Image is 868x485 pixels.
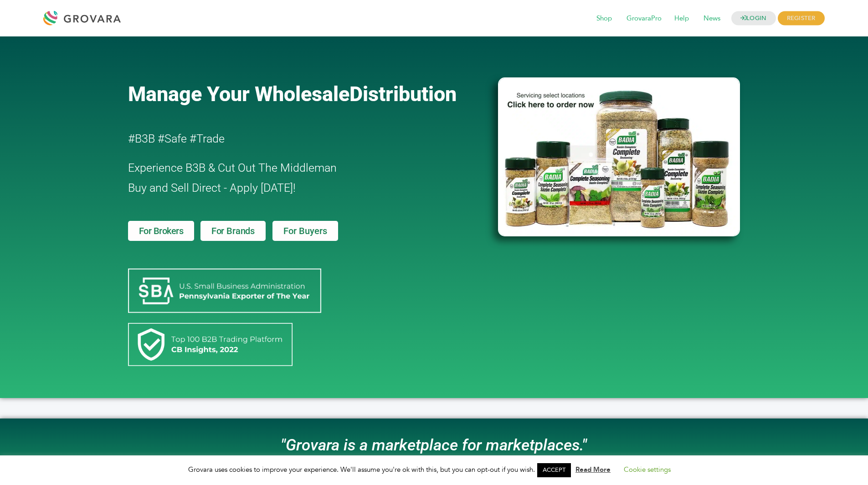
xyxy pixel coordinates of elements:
span: Grovara uses cookies to improve your experience. We'll assume you're ok with this, but you can op... [188,465,680,474]
a: Help [668,14,695,24]
a: ACCEPT [537,463,571,477]
span: Experience B3B & Cut Out The Middleman [128,161,337,174]
span: Help [668,10,695,27]
a: LOGIN [731,11,776,26]
span: REGISTER [778,11,825,26]
i: "Grovara is a marketplace for marketplaces." [281,436,587,454]
span: Shop [590,10,618,27]
a: For Brands [200,221,266,241]
span: For Brands [211,226,255,235]
span: Buy and Sell Direct - Apply [DATE]! [128,181,296,194]
a: Manage Your WholesaleDistribution [128,82,483,106]
a: GrovaraPro [620,14,668,24]
a: For Brokers [128,221,195,241]
a: For Buyers [272,221,338,241]
a: Read More [575,465,611,474]
span: For Buyers [283,226,327,235]
span: GrovaraPro [620,10,668,27]
span: Distribution [349,82,457,106]
a: Cookie settings [624,465,671,474]
a: Shop [590,14,618,24]
span: News [697,10,727,27]
span: For Brokers [139,226,184,235]
span: Manage Your Wholesale [128,82,349,106]
a: News [697,14,727,24]
h2: #B3B #Safe #Trade [128,129,446,149]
